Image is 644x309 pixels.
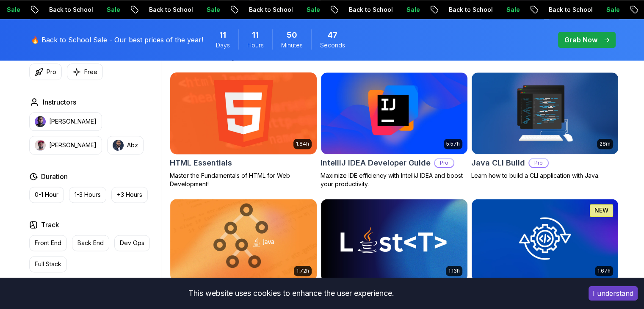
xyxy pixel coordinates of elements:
[524,6,581,14] p: Back to School
[321,157,431,169] h2: IntelliJ IDEA Developer Guide
[564,35,597,45] p: Grab Now
[296,268,309,274] p: 1.72h
[594,206,608,215] p: NEW
[41,220,59,230] h2: Track
[287,29,297,41] span: 50 Minutes
[82,6,109,14] p: Sale
[321,72,468,189] a: IntelliJ IDEA Developer Guide card5.57hIntelliJ IDEA Developer GuideProMaximize IDE efficiency wi...
[446,141,460,147] p: 5.57h
[49,141,97,149] p: [PERSON_NAME]
[24,6,82,14] p: Back to School
[29,256,67,272] button: Full Stack
[166,70,320,156] img: HTML Essentials card
[472,199,618,281] img: Java Integration Testing card
[111,187,148,203] button: +3 Hours
[247,41,264,50] span: Hours
[170,171,317,188] p: Master the Fundamentals of HTML for Web Development!
[72,235,109,251] button: Back End
[35,116,46,127] img: instructor img
[424,6,481,14] p: Back to School
[43,97,76,107] h2: Instructors
[328,29,337,41] span: 47 Seconds
[435,159,453,167] p: Pro
[281,41,303,50] span: Minutes
[77,239,104,247] p: Back End
[6,284,576,303] div: This website uses cookies to enhance the user experience.
[120,239,144,247] p: Dev Ops
[117,190,142,199] p: +3 Hours
[107,136,144,154] button: instructor imgAbz
[321,171,468,188] p: Maximize IDE efficiency with IntelliJ IDEA and boost your productivity.
[324,6,381,14] p: Back to School
[124,6,182,14] p: Back to School
[114,235,150,251] button: Dev Ops
[282,6,309,14] p: Sale
[471,171,619,180] p: Learn how to build a CLI application with Java.
[127,141,138,149] p: Abz
[84,68,97,76] p: Free
[113,140,124,151] img: instructor img
[529,159,548,167] p: Pro
[170,157,232,169] h2: HTML Essentials
[47,68,56,76] p: Pro
[41,171,68,182] h2: Duration
[182,6,209,14] p: Sale
[481,6,509,14] p: Sale
[471,157,525,169] h2: Java CLI Build
[581,6,608,14] p: Sale
[29,187,64,203] button: 0-1 Hour
[29,136,102,154] button: instructor img[PERSON_NAME]
[29,63,62,80] button: Pro
[589,286,638,301] button: Accept cookies
[448,268,460,274] p: 1.13h
[29,235,67,251] button: Front End
[472,72,618,154] img: Java CLI Build card
[75,190,101,199] p: 1-3 Hours
[252,29,259,41] span: 11 Hours
[35,140,46,151] img: instructor img
[216,41,230,50] span: Days
[35,239,61,247] p: Front End
[224,6,282,14] p: Back to School
[320,41,345,50] span: Seconds
[170,72,317,189] a: HTML Essentials card1.84hHTML EssentialsMaster the Fundamentals of HTML for Web Development!
[597,268,611,274] p: 1.67h
[35,260,61,268] p: Full Stack
[296,141,309,147] p: 1.84h
[31,35,203,45] p: 🔥 Back to School Sale - Our best prices of the year!
[35,190,58,199] p: 0-1 Hour
[321,199,467,281] img: Java Generics card
[471,72,619,180] a: Java CLI Build card28mJava CLI BuildProLearn how to build a CLI application with Java.
[321,72,467,154] img: IntelliJ IDEA Developer Guide card
[69,187,106,203] button: 1-3 Hours
[67,63,103,80] button: Free
[49,117,97,126] p: [PERSON_NAME]
[600,141,611,147] p: 28m
[29,112,102,131] button: instructor img[PERSON_NAME]
[381,6,409,14] p: Sale
[219,29,226,41] span: 11 Days
[170,199,317,281] img: Java Data Structures card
